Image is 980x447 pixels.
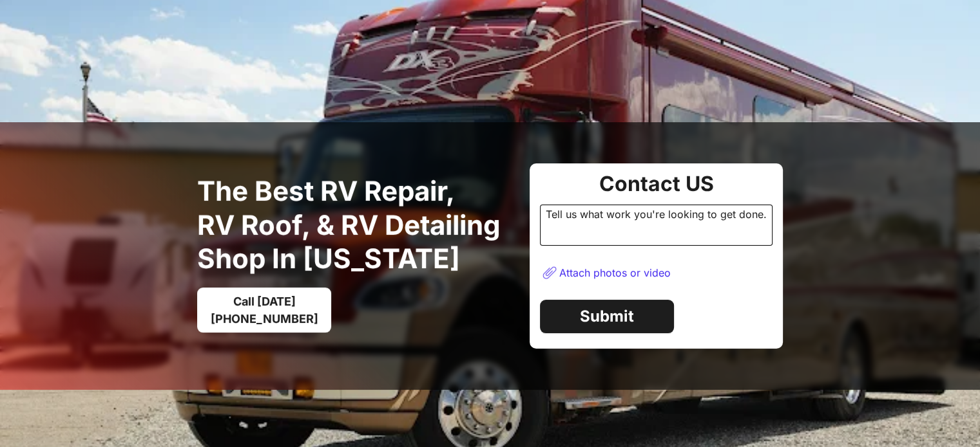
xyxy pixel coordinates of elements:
[197,287,331,333] a: Call [DATE][PHONE_NUMBER]
[540,174,773,194] div: Contact US
[197,174,519,276] h1: The best RV Repair, RV Roof, & RV Detailing Shop in [US_STATE]
[559,266,671,279] div: Attach photos or video
[540,300,674,333] a: Submit
[540,205,773,246] div: Tell us what work you're looking to get done.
